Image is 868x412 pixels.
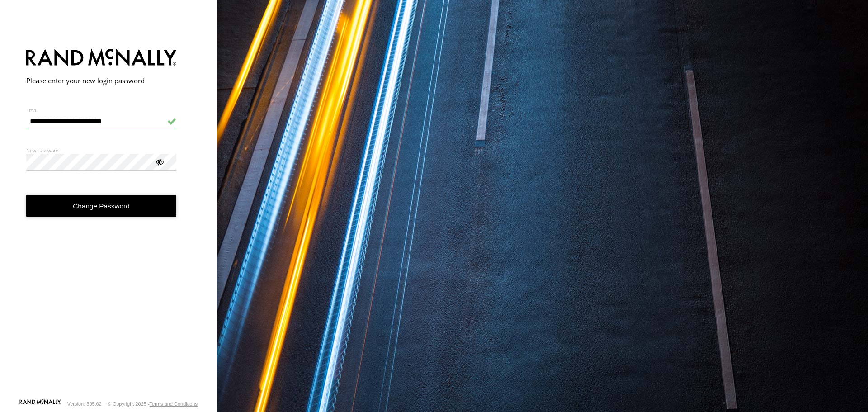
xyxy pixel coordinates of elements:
[19,399,61,408] a: Visit our Website
[26,47,177,70] img: Rand McNally
[26,107,177,114] label: Email
[26,147,177,154] label: New Password
[26,76,177,85] h2: Please enter your new login password
[150,401,198,407] a: Terms and Conditions
[67,401,102,407] div: Version: 305.02
[26,195,177,217] button: Change Password
[108,401,198,407] div: © Copyright 2025 -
